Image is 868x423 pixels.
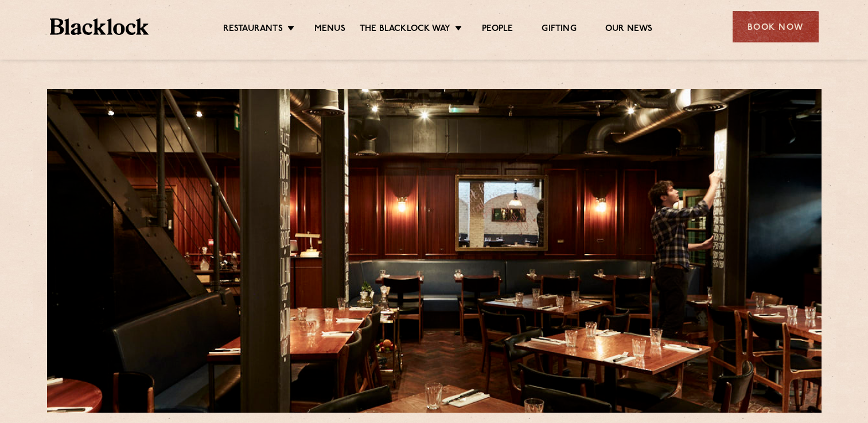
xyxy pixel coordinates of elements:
a: Gifting [542,23,576,36]
div: Book Now [733,11,819,42]
img: BL_Textured_Logo-footer-cropped.svg [50,18,149,35]
a: Menus [314,23,345,36]
a: The Blacklock Way [360,23,450,36]
a: Our News [605,23,653,36]
a: People [482,23,513,36]
a: Restaurants [223,23,283,36]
